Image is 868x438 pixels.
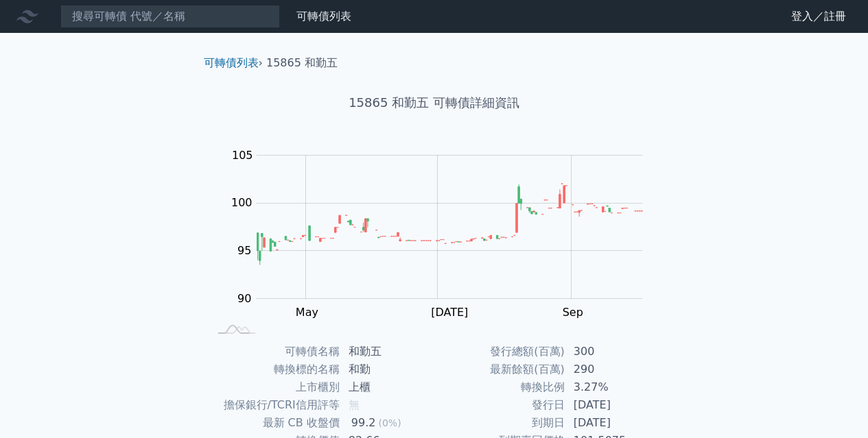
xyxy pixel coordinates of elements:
[266,55,338,71] li: 15865 和勤五
[340,378,434,396] td: 上櫃
[296,306,318,319] tspan: May
[204,56,259,69] a: 可轉債列表
[563,306,583,319] tspan: Sep
[209,396,340,414] td: 擔保銀行/TCRI信用評等
[780,5,857,27] a: 登入／註冊
[340,361,434,378] td: 和勤
[231,196,253,209] tspan: 100
[209,343,340,361] td: 可轉債名稱
[565,396,659,414] td: [DATE]
[434,414,565,432] td: 到期日
[565,378,659,396] td: 3.27%
[434,361,565,378] td: 最新餘額(百萬)
[237,292,251,305] tspan: 90
[204,55,263,71] li: ›
[209,361,340,378] td: 轉換標的名稱
[434,343,565,361] td: 發行總額(百萬)
[378,417,401,428] span: (0%)
[209,378,340,396] td: 上市櫃別
[349,415,379,431] div: 99.2
[193,93,676,112] h1: 15865 和勤五 可轉債詳細資訊
[565,414,659,432] td: [DATE]
[296,10,351,23] a: 可轉債列表
[209,414,340,432] td: 最新 CB 收盤價
[349,398,360,411] span: 無
[232,149,253,162] tspan: 105
[340,343,434,361] td: 和勤五
[434,396,565,414] td: 發行日
[237,244,251,257] tspan: 95
[565,343,659,361] td: 300
[224,149,664,319] g: Chart
[60,5,280,28] input: 搜尋可轉債 代號／名稱
[431,306,468,319] tspan: [DATE]
[434,378,565,396] td: 轉換比例
[565,361,659,378] td: 290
